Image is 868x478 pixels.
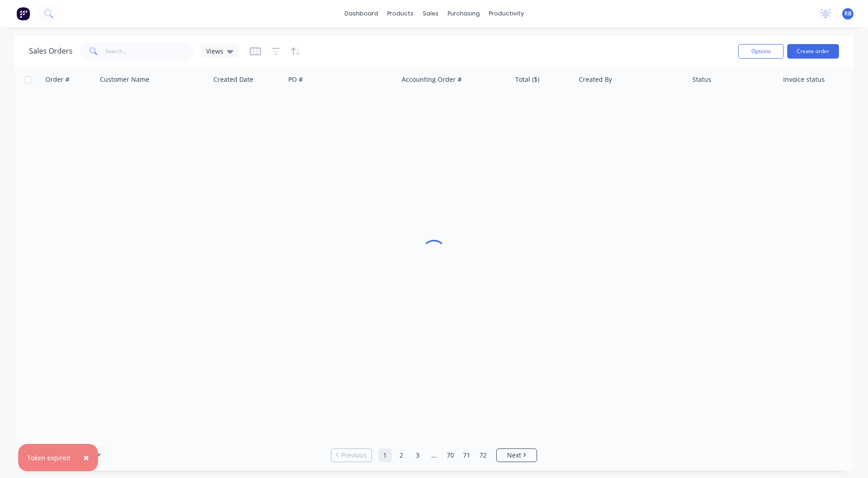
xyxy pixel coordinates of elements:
a: dashboard [340,7,383,20]
div: Status [692,75,711,84]
a: Next page [497,451,537,460]
div: Order # [45,75,69,84]
div: purchasing [443,7,484,20]
span: RB [844,10,852,18]
div: Token expired [27,453,70,463]
input: Search... [105,42,194,60]
a: Page 70 [444,448,457,462]
div: sales [418,7,443,20]
div: PO # [288,75,303,84]
button: Close [74,447,98,468]
a: Page 2 [395,448,408,462]
span: Previous [341,451,367,460]
a: Jump forward [427,448,441,462]
button: Options [738,44,784,59]
div: Accounting Order # [402,75,462,84]
a: Page 72 [476,448,490,462]
a: Page 3 [411,448,424,462]
ul: Pagination [327,448,541,462]
div: productivity [484,7,528,20]
span: × [84,451,89,464]
a: Page 71 [460,448,473,462]
h1: Sales Orders [29,47,73,55]
img: Factory [16,7,30,20]
span: Next [507,451,521,460]
span: Views [206,46,223,56]
div: Created By [579,75,612,84]
button: Create order [787,44,839,59]
div: Total ($) [515,75,539,84]
div: products [383,7,418,20]
a: Previous page [331,451,371,460]
div: Invoice status [783,75,825,84]
div: Created Date [213,75,253,84]
a: Page 1 is your current page [378,448,392,462]
div: Customer Name [100,75,149,84]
